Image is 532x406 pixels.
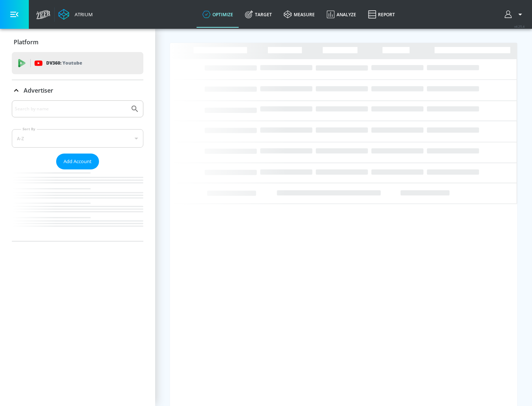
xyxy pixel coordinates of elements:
[21,127,37,131] label: Sort By
[72,11,93,18] div: Atrium
[12,169,143,241] nav: list of Advertiser
[514,24,525,28] span: v 4.25.4
[278,1,321,28] a: measure
[14,38,38,46] p: Platform
[12,32,143,52] div: Platform
[64,157,92,166] span: Add Account
[12,80,143,101] div: Advertiser
[362,1,401,28] a: Report
[56,154,99,169] button: Add Account
[239,1,278,28] a: Target
[197,1,239,28] a: optimize
[46,59,82,67] p: DV360:
[15,104,127,114] input: Search by name
[24,86,53,94] p: Advertiser
[12,100,143,241] div: Advertiser
[321,1,362,28] a: Analyze
[12,129,143,148] div: A-Z
[58,9,93,20] a: Atrium
[62,59,82,67] p: Youtube
[12,52,143,74] div: DV360: Youtube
